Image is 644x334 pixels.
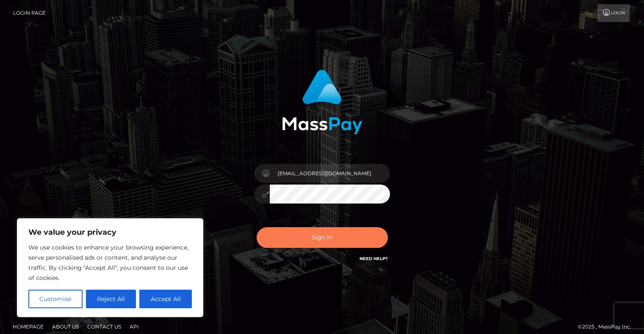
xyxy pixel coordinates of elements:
input: Username... [270,164,390,183]
img: MassPay Login [282,70,362,134]
a: Login Page [13,4,46,22]
div: © 2025 , MassPay Inc. [578,322,638,331]
a: API [126,320,142,333]
a: Login [597,4,630,22]
a: Need Help? [359,256,388,261]
a: Contact Us [84,320,124,333]
p: We value your privacy [28,227,192,237]
p: We use cookies to enhance your browsing experience, serve personalised ads or content, and analys... [28,242,192,283]
button: Reject All [86,290,136,308]
a: About Us [49,320,82,333]
a: Homepage [9,320,47,333]
button: Customise [28,290,83,308]
button: Accept All [139,290,192,308]
div: We value your privacy [17,218,203,317]
button: Sign in [257,227,388,248]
